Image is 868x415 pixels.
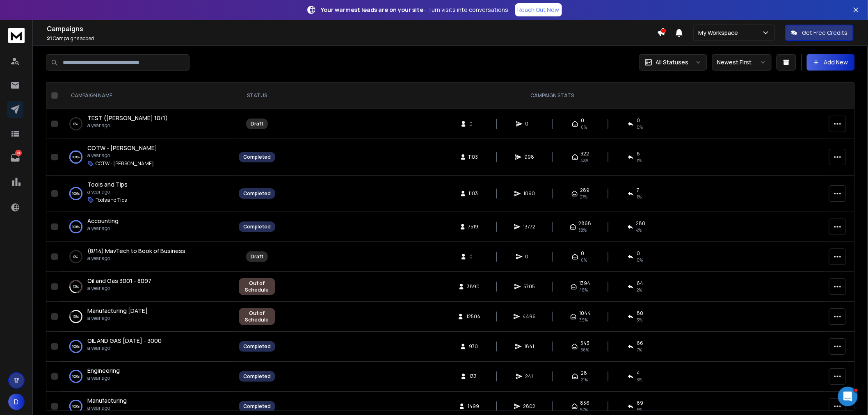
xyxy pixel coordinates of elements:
span: 241 [525,373,533,380]
span: 66 [637,340,643,347]
p: 73 % [73,283,79,291]
p: Tools and Tips [96,197,127,203]
td: 0%(8/14) MavTech to Book of Businessa year ago [61,242,234,272]
a: Tools and Tips [87,180,128,189]
span: 3890 [467,283,480,290]
span: 1 % [637,194,642,200]
p: Reach Out Now [518,6,560,14]
span: 543 [580,340,589,347]
span: 57 % [580,406,588,413]
span: 1103 [469,190,478,197]
span: 2802 [523,403,535,410]
span: 970 [469,343,478,350]
span: 21 [47,35,52,42]
th: STATUS [234,82,280,109]
p: 100 % [72,189,80,198]
button: D [8,394,25,410]
span: 32 % [581,157,589,164]
span: 5 % [637,406,642,413]
td: 100%Tools and Tipsa year agoTools and Tips [61,176,234,212]
span: 280 [636,220,646,227]
span: 1499 [468,403,479,410]
span: 1 % [637,157,642,164]
p: 100 % [72,223,80,231]
span: 1090 [523,190,535,197]
iframe: Intercom live chat [838,387,858,406]
span: 322 [581,150,589,157]
div: Completed [243,223,271,230]
div: Completed [243,343,271,350]
p: a year ago [87,122,168,129]
span: 8 [637,150,640,157]
span: 0 [469,121,477,127]
span: 7519 [468,223,479,230]
th: CAMPAIGN STATS [280,82,824,109]
span: 56 % [580,347,589,353]
p: a year ago [87,345,162,351]
p: 15 % [73,312,79,321]
td: 100%Engineeringa year ago [61,362,234,392]
span: 0% [637,124,643,130]
span: 0% [581,124,587,130]
a: Manufacturing [DATE] [87,307,148,315]
p: COTW - [PERSON_NAME] [96,160,154,167]
button: Newest First [712,54,772,71]
span: Oil and Gas 3001 - 8097 [87,277,151,285]
span: 21 % [581,376,588,383]
td: 100%OIL AND GAS [DATE] - 3000a year ago [61,332,234,362]
span: Manufacturing [87,397,127,404]
div: Completed [243,373,271,380]
span: Manufacturing [DATE] [87,307,148,315]
span: 1394 [580,280,591,287]
p: 0 % [74,120,78,128]
div: Completed [243,154,271,160]
span: 1841 [524,343,534,350]
a: Engineering [87,367,120,375]
span: COTW - [PERSON_NAME] [87,144,157,152]
a: Accounting [87,217,119,225]
h1: Campaigns [47,24,657,34]
span: 0 [581,250,584,257]
span: Accounting [87,217,119,225]
p: a year ago [87,375,120,381]
span: 3 % [637,317,642,323]
span: 27 % [580,194,588,200]
span: 0 [581,117,584,124]
span: 4496 [523,313,536,320]
span: 7 [637,187,639,194]
div: Out of Schedule [243,310,271,323]
p: All Statuses [656,58,689,66]
span: 2 % [637,287,642,293]
span: 289 [580,187,590,194]
a: Reach Out Now [515,3,562,16]
span: 80 [637,310,643,317]
span: 856 [580,400,590,406]
span: 0 [525,121,533,127]
div: Draft [251,253,263,260]
a: TEST ([PERSON_NAME] 10/1) [87,114,168,122]
span: 69 [637,400,643,406]
span: (8/14) MavTech to Book of Business [87,247,185,255]
span: 4 [637,370,640,376]
a: 70 [7,150,23,166]
p: – Turn visits into conversations [321,6,509,14]
span: 13772 [523,223,535,230]
span: 3 % [637,376,642,383]
span: 1044 [579,310,591,317]
strong: Your warmest leads are on your site [321,6,424,14]
p: a year ago [87,315,148,322]
span: 4 % [636,227,642,233]
span: 0 [637,117,640,124]
p: 100 % [72,372,80,381]
span: 0% [581,257,587,263]
button: Add New [807,54,855,71]
span: 0 [637,250,640,257]
td: 100%COTW - [PERSON_NAME]a year agoCOTW - [PERSON_NAME] [61,139,234,176]
span: 5705 [523,283,535,290]
span: 1103 [469,154,478,160]
td: 0%TEST ([PERSON_NAME] 10/1)a year ago [61,109,234,139]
